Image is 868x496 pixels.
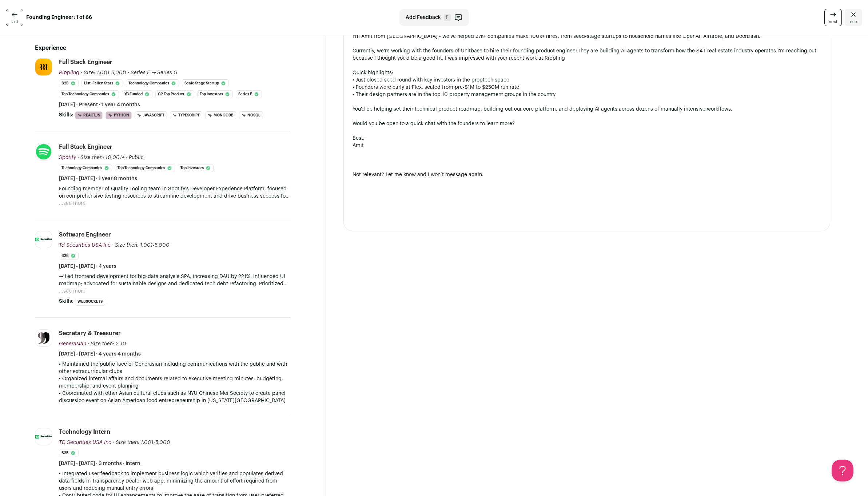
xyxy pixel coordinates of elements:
[126,79,179,87] li: Technology Companies
[128,69,129,76] span: ·
[59,70,79,75] span: Rippling
[6,9,23,26] a: last
[239,111,263,119] li: NoSQL
[59,90,119,98] li: Top Technology Companies
[353,69,821,76] div: Quick highlights:
[59,298,73,305] span: Skills:
[59,164,112,172] li: Technology Companies
[399,9,469,26] button: Add Feedback F
[105,111,132,119] li: Python
[829,19,837,25] span: next
[59,185,291,200] p: Founding member of Quality Tooling team in Spotify’s Developer Experience Platform, focused on co...
[59,470,291,492] p: • Integrated user feedback to implement business logic which verifies and populates derived data ...
[205,111,236,119] li: MongoDB
[832,460,853,481] iframe: Help Scout Beacon - Open
[115,164,175,172] li: Top Technology Companies
[75,298,105,306] li: WebSockets
[353,33,821,40] div: I'm Amit from [GEOGRAPHIC_DATA] - we've helped 27k+ companies make 100k+ hires, from seed-stage s...
[59,231,111,239] div: Software Engineer
[59,79,79,87] li: B2B
[129,155,144,160] span: Public
[75,111,103,119] li: React.js
[59,143,112,151] div: Full Stack Engineer
[26,14,92,21] strong: Founding Engineer: 1 of 66
[59,440,111,445] span: TD Securities USA Inc
[126,154,127,161] span: ·
[845,9,862,26] a: Close
[182,79,229,87] li: Scale Stage Startup
[59,350,141,358] span: [DATE] - [DATE] · 4 years 4 months
[353,84,821,91] div: • Founders were early at Flex, scaled from pre-$1M to $250M run rate
[170,111,202,119] li: TypeScript
[353,120,821,127] div: Would you be open to a quick chat with the founders to learn more?
[59,111,73,119] span: Skills:
[353,47,821,62] div: Currently, we're working with the founders of Unitbase to hire their founding product engineer. I...
[35,435,52,439] img: 3d0c009351d559565718ef7bba0a7f92e198784585f8f4e32f4af0568d913602
[112,243,170,248] span: · Size then: 1,001-5,000
[81,79,123,87] li: List: fallen stars
[59,58,112,66] div: Full Stack Engineer
[35,238,52,241] img: 3d0c009351d559565718ef7bba0a7f92e198784585f8f4e32f4af0568d913602
[178,164,214,172] li: Top Investors
[59,101,140,108] span: [DATE] - Present · 1 year 4 months
[59,460,140,467] span: [DATE] - [DATE] · 3 months · Intern
[406,14,441,21] span: Add Feedback
[578,48,777,53] span: They are building AI agents to transform how the $4T real estate industry operates.
[59,329,121,337] div: Secretary & Treasurer
[197,90,233,98] li: Top Investors
[135,111,167,119] li: JavaScript
[35,143,52,160] img: b78c2de9752f15bf56c3ed39184f9e9ce0a102ac14975354e7e77392e53e6fcf.jpg
[35,330,52,346] img: 261bb70e299ab1639ec1683a22b20d106e9f11df049a8dc5354b75553502be50.jpg
[131,70,178,75] span: Series E → Series G
[850,19,857,25] span: esc
[59,252,79,260] li: B2B
[353,135,821,142] div: Best,
[444,14,451,21] span: F
[353,171,821,178] div: Not relevant? Let me know and I won’t message again.
[35,59,52,75] img: 9f11a2ec6117d349d8a9490312d25e22cf5d44452555ad6f124a953e94289c0b.jpg
[81,70,126,75] span: · Size: 1,001-5,000
[59,243,111,248] span: Td Securities USA Inc
[353,76,821,84] div: • Just closed seed round with key investors in the proptech space
[824,9,842,26] a: next
[155,90,194,98] li: G2 Top Product
[59,200,85,207] button: ...see more
[77,155,124,160] span: · Size then: 10,001+
[59,273,291,287] p: → Led frontend development for big-data analysis SPA, increasing DAU by 221%. Influenced UI roadm...
[113,440,170,445] span: · Size then: 1,001-5,000
[59,263,116,270] span: [DATE] - [DATE] · 4 years
[236,90,262,98] li: Series E
[59,361,291,404] p: • Maintained the public face of Generasian including communications with the public and with othe...
[35,44,291,52] h2: Experience
[353,91,821,98] div: • Their design partners are in the top 10 property management groups in the country
[59,341,86,346] span: Generasian
[353,142,821,149] div: Amit
[11,19,18,25] span: last
[59,287,85,295] button: ...see more
[122,90,152,98] li: YC Funded
[59,449,79,457] li: B2B
[59,428,110,436] div: Technology Intern
[59,155,76,160] span: Spotify
[88,341,126,346] span: · Size then: 2-10
[353,106,821,113] div: You'd be helping set their technical product roadmap, building out our core platform, and deployi...
[59,175,137,182] span: [DATE] - [DATE] · 1 year 8 months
